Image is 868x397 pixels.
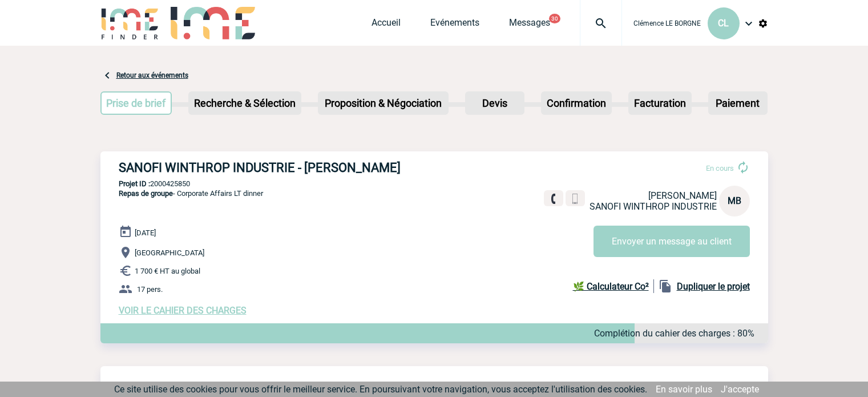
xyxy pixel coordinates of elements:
[633,19,701,27] span: Clémence LE BORGNE
[116,71,188,79] a: Retour aux événements
[137,285,163,294] span: 17 pers.
[100,7,160,39] img: IME-Finder
[135,248,204,257] span: [GEOGRAPHIC_DATA]
[594,226,750,257] button: Envoyer un message au client
[706,164,734,173] span: En cours
[100,179,768,188] p: 2000425850
[548,194,559,204] img: fixe.png
[119,189,263,198] span: - Corporate Affairs LT dinner
[728,195,741,206] span: MB
[709,93,766,114] p: Paiement
[119,179,150,188] b: Projet ID :
[721,384,759,395] a: J'accepte
[648,190,717,201] span: [PERSON_NAME]
[570,194,580,204] img: portable.png
[135,228,156,237] span: [DATE]
[629,93,691,114] p: Facturation
[135,267,200,275] span: 1 700 € HT au global
[319,93,447,114] p: Proposition & Négociation
[509,17,550,33] a: Messages
[573,281,649,292] b: 🌿 Calculateur Co²
[119,161,461,175] h3: SANOFI WINTHROP INDUSTRIE - [PERSON_NAME]
[102,93,171,114] p: Prise de brief
[114,384,647,395] span: Ce site utilise des cookies pour vous offrir le meilleur service. En poursuivant votre navigation...
[573,279,654,293] a: 🌿 Calculateur Co²
[542,93,611,114] p: Confirmation
[718,18,729,29] span: CL
[119,305,247,316] a: VOIR LE CAHIER DES CHARGES
[659,279,672,293] img: file_copy-black-24dp.png
[590,201,717,212] span: SANOFI WINTHROP INDUSTRIE
[430,17,479,33] a: Evénements
[549,14,560,23] button: 30
[656,384,712,395] a: En savoir plus
[372,17,401,33] a: Accueil
[119,189,173,198] span: Repas de groupe
[189,93,300,114] p: Recherche & Sélection
[677,281,750,292] b: Dupliquer le projet
[466,93,523,114] p: Devis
